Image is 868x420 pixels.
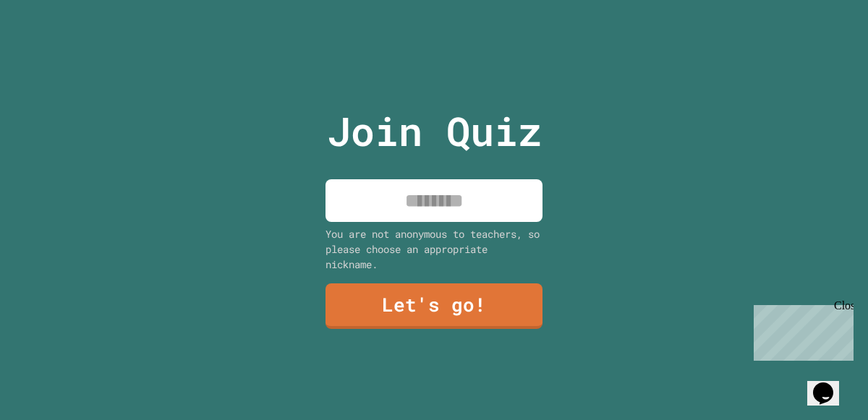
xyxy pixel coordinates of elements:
a: Let's go! [325,283,542,329]
div: You are not anonymous to teachers, so please choose an appropriate nickname. [325,226,542,272]
iframe: chat widget [748,299,854,361]
div: Chat with us now!Close [6,6,100,92]
iframe: chat widget [807,362,854,406]
p: Join Quiz [327,101,542,161]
